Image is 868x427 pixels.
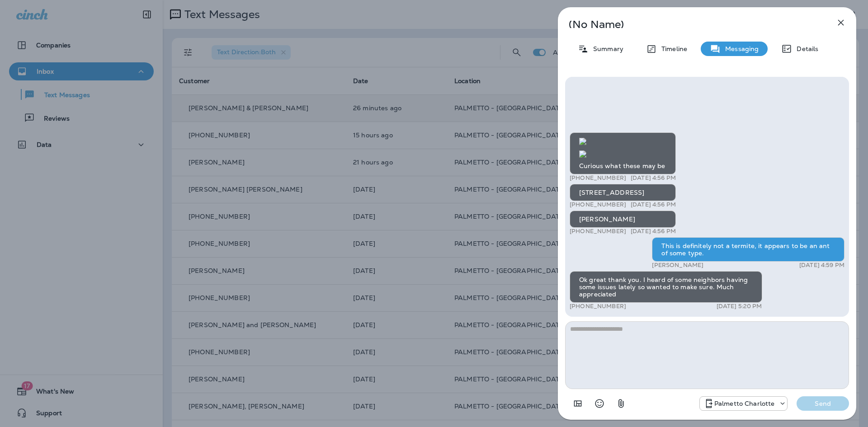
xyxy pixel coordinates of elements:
button: Select an emoji [590,394,609,413]
img: twilio-download [579,138,586,145]
p: [PHONE_NUMBER] [570,201,626,208]
p: [DATE] 4:59 PM [799,262,844,269]
p: [PHONE_NUMBER] [570,228,626,235]
p: [PHONE_NUMBER] [570,303,626,310]
div: +1 (704) 307-2477 [700,398,788,409]
p: [PHONE_NUMBER] [570,174,626,182]
div: Curious what these may be [570,132,676,174]
p: Palmetto Charlotte [714,400,775,407]
p: [DATE] 4:56 PM [631,174,676,182]
p: Timeline [657,45,687,52]
img: twilio-download [579,150,586,158]
p: [PERSON_NAME] [652,262,703,269]
div: [STREET_ADDRESS] [570,184,676,201]
div: Ok great thank you. I heard of some neighbors having some issues lately so wanted to make sure. M... [570,271,762,303]
p: (No Name) [569,21,816,28]
div: This is definitely not a termite, it appears to be an ant of some type. [652,237,844,262]
p: [DATE] 5:20 PM [717,303,762,310]
p: [DATE] 4:56 PM [631,201,676,208]
p: Messaging [721,45,759,52]
p: [DATE] 4:56 PM [631,228,676,235]
button: Add in a premade template [569,394,587,413]
p: Summary [589,45,623,52]
div: [PERSON_NAME] [570,211,676,228]
p: Details [792,45,818,52]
